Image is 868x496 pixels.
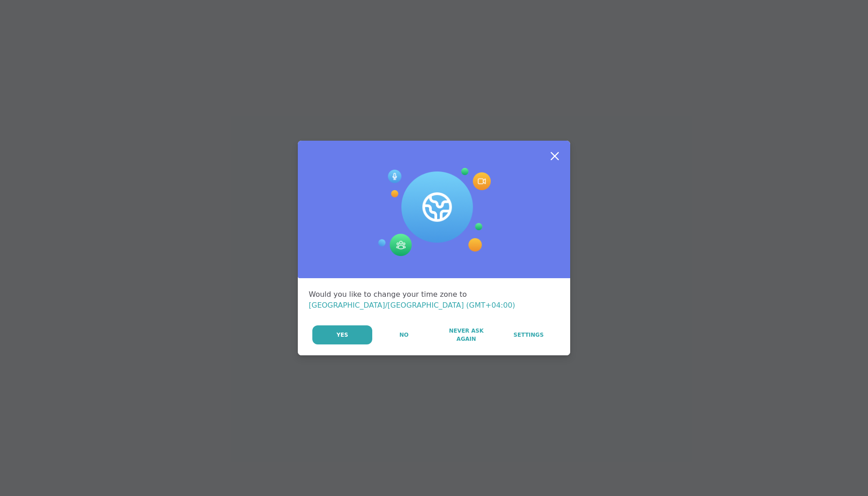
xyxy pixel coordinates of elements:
span: No [399,331,409,339]
span: Never Ask Again [440,327,492,343]
button: Yes [312,325,372,344]
a: Settings [498,325,559,344]
button: Never Ask Again [435,325,497,344]
span: [GEOGRAPHIC_DATA]/[GEOGRAPHIC_DATA] (GMT+04:00) [309,301,515,309]
div: Would you like to change your time zone to [309,289,559,311]
img: Session Experience [377,168,491,257]
button: No [373,325,434,344]
span: Settings [513,331,544,339]
span: Yes [336,331,348,339]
